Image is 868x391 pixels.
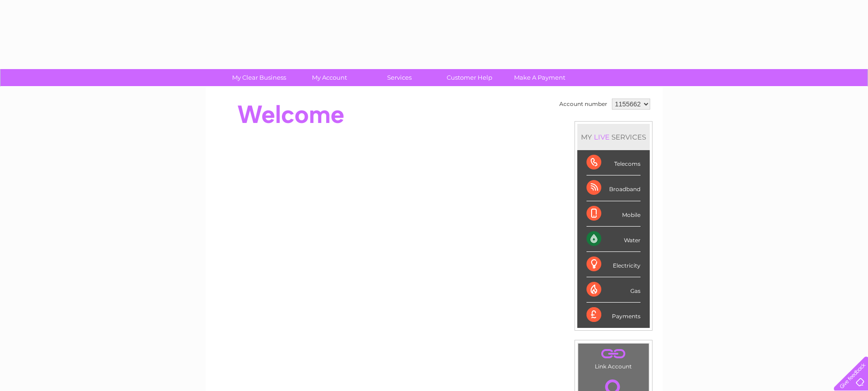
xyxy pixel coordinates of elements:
a: Services [361,69,437,86]
div: Mobile [587,201,641,227]
a: My Account [291,69,367,86]
div: MY SERVICES [577,124,650,150]
div: Water [587,227,641,252]
td: Link Account [578,343,649,372]
div: Electricity [587,252,641,277]
div: LIVE [592,133,611,141]
div: Payments [587,303,641,327]
div: Gas [587,277,641,303]
a: My Clear Business [221,69,297,86]
div: Broadband [587,175,641,201]
div: Telecoms [587,150,641,175]
a: . [581,346,647,362]
a: Make A Payment [502,69,578,86]
a: Customer Help [431,69,508,86]
td: Account number [557,96,610,112]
